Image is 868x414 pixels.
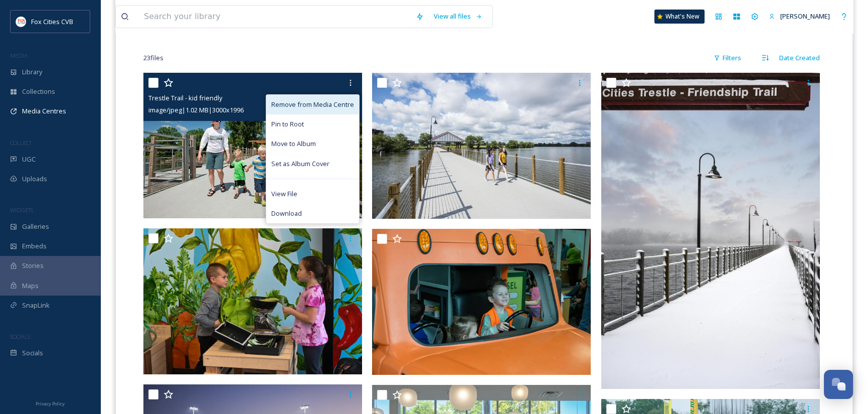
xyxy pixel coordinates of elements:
[148,105,244,114] span: image/jpeg | 1.02 MB | 3000 x 1996
[764,7,835,26] a: [PERSON_NAME]
[22,241,47,251] span: Embeds
[372,73,591,219] img: Trestle Trail - Walkers
[271,209,302,218] span: Download
[10,333,30,340] span: SOCIALS
[271,119,304,129] span: Pin to Root
[271,139,316,149] span: Move to Album
[10,52,28,59] span: MEDIA
[780,12,830,21] span: [PERSON_NAME]
[22,281,39,291] span: Maps
[36,397,65,409] a: Privacy Policy
[271,100,354,109] span: Remove from Media Centre
[601,73,820,389] img: Trestle Trail - Winter
[31,17,73,26] span: Fox Cities CVB
[22,301,50,310] span: SnapLink
[10,139,32,147] span: COLLECT
[709,48,746,68] div: Filters
[22,155,36,164] span: UGC
[372,229,591,375] img: Building for Kids Children's Museum - Transit
[22,67,42,77] span: Library
[22,174,47,184] span: Uploads
[824,370,853,399] button: Open Chat
[143,228,362,374] img: Building for Kids Children's Museum - Food to Grow
[271,189,297,199] span: View File
[22,87,55,96] span: Collections
[22,348,43,358] span: Socials
[429,7,487,26] a: View all files
[139,6,411,28] input: Search your library
[271,159,329,169] span: Set as Album Cover
[143,73,362,218] img: Trestle Trail - kid friendly
[16,17,26,27] img: images.png
[774,48,825,68] div: Date Created
[654,10,705,24] a: What's New
[22,106,66,116] span: Media Centres
[10,206,33,214] span: WIDGETS
[36,400,65,407] span: Privacy Policy
[22,261,44,270] span: Stories
[143,53,163,63] span: 23 file s
[148,93,222,102] span: Trestle Trail - kid friendly
[22,222,49,231] span: Galleries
